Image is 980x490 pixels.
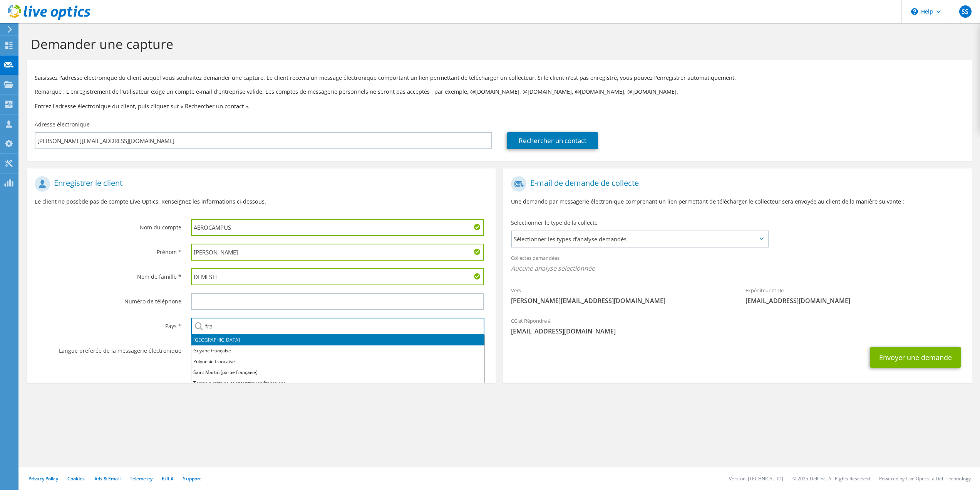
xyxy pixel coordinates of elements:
[191,345,484,356] li: Guyane française
[191,367,484,378] li: Saint Martin (partie française)
[911,8,918,15] svg: \n
[35,318,181,330] label: Pays *
[35,268,181,281] label: Nom de famille *
[503,282,738,309] div: Vers
[35,121,90,128] label: Adresse électronique
[503,250,972,278] div: Collectes demandées
[94,475,121,482] a: Ads & Email
[745,296,965,305] span: [EMAIL_ADDRESS][DOMAIN_NAME]
[35,244,181,256] label: Prénom *
[729,475,783,482] li: Version: [TECHNICAL_ID]
[183,475,201,482] a: Support
[130,475,152,482] a: Telemetry
[162,475,174,482] a: EULA
[191,356,484,367] li: Polynésie française
[511,197,964,206] p: Une demande par messagerie électronique comprenant un lien permettant de télécharger le collecteu...
[511,264,964,273] span: Aucune analyse sélectionnée
[191,378,484,389] li: Terres australes et antarctiques françaises
[67,475,85,482] a: Cookies
[511,327,964,335] span: [EMAIL_ADDRESS][DOMAIN_NAME]
[31,36,965,52] h1: Demander une capture
[738,282,972,309] div: Expéditeur et De
[35,197,488,206] p: Le client ne possède pas de compte Live Optics. Renseignez les informations ci-dessous.
[191,335,484,345] li: [GEOGRAPHIC_DATA]
[511,296,730,305] span: [PERSON_NAME][EMAIL_ADDRESS][DOMAIN_NAME]
[503,313,972,339] div: CC et Répondre à
[870,347,961,368] button: Envoyer une demande
[879,475,971,482] li: Powered by Live Optics, a Dell Technology
[35,176,484,192] h1: Enregistrer le client
[35,74,965,82] p: Saisissez l'adresse électronique du client auquel vous souhaitez demander une capture. Le client ...
[511,176,960,192] h1: E-mail de demande de collecte
[35,342,181,355] label: Langue préférée de la messagerie électronique
[507,132,598,149] a: Rechercher un contact
[35,293,181,305] label: Numéro de téléphone
[35,88,965,96] p: Remarque : L'enregistrement de l'utilisateur exige un compte e-mail d'entreprise valide. Les comp...
[511,219,598,227] label: Sélectionner le type de la collecte
[792,475,870,482] li: © 2025 Dell Inc. All Rights Reserved
[28,475,58,482] a: Privacy Policy
[959,5,972,18] span: SS
[512,231,767,247] span: Sélectionner les types d'analyse demandés
[35,102,965,110] h3: Entrez l'adresse électronique du client, puis cliquez sur « Rechercher un contact ».
[35,219,181,231] label: Nom du compte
